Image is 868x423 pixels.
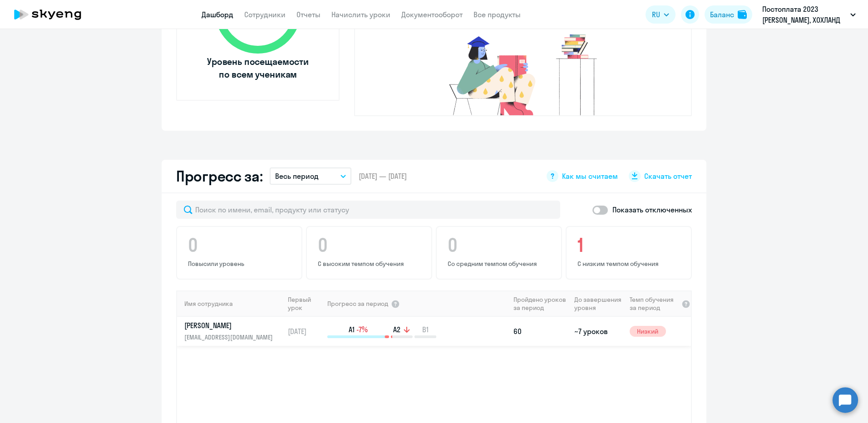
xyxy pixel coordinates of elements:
a: Дашборд [202,10,233,19]
p: Постоплата 2023 [PERSON_NAME], ХОХЛАНД РУССЛАНД, ООО [762,4,847,25]
th: Имя сотрудника [177,290,284,317]
td: 60 [510,317,571,346]
span: Как мы считаем [562,171,618,181]
img: balance [738,10,747,19]
a: Отчеты [296,10,321,19]
span: Низкий [630,326,666,337]
a: Документооборот [401,10,463,19]
button: Постоплата 2023 [PERSON_NAME], ХОХЛАНД РУССЛАНД, ООО [758,4,860,25]
span: [DATE] — [DATE] [359,171,407,181]
th: Пройдено уроков за период [510,290,571,317]
a: Сотрудники [244,10,286,19]
p: [PERSON_NAME] [184,320,278,330]
td: [DATE] [284,317,326,346]
span: A1 [349,325,355,334]
p: [EMAIL_ADDRESS][DOMAIN_NAME] [184,332,278,342]
span: B1 [422,325,429,334]
span: Темп обучения за период [630,295,679,312]
div: Баланс [710,9,734,20]
a: [PERSON_NAME][EMAIL_ADDRESS][DOMAIN_NAME] [184,320,284,342]
span: RU [652,9,660,20]
span: -7% [356,325,368,334]
button: Балансbalance [705,5,752,24]
a: Все продукты [473,10,521,19]
span: Скачать отчет [644,171,692,181]
a: Начислить уроки [331,10,390,19]
p: Показать отключенных [612,204,692,215]
button: Весь период [270,167,351,185]
button: RU [646,5,676,24]
span: Прогресс за период [327,300,388,308]
img: no-truants [432,32,614,115]
p: Весь период [275,171,319,182]
span: Уровень посещаемости по всем ученикам [206,55,310,81]
th: Первый урок [284,290,326,317]
span: A2 [393,325,400,334]
th: До завершения уровня [571,290,626,317]
h2: Прогресс за: [176,167,262,185]
td: ~7 уроков [571,317,626,346]
input: Поиск по имени, email, продукту или статусу [176,201,560,219]
h4: 1 [577,234,683,256]
p: С низким темпом обучения [577,260,683,268]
